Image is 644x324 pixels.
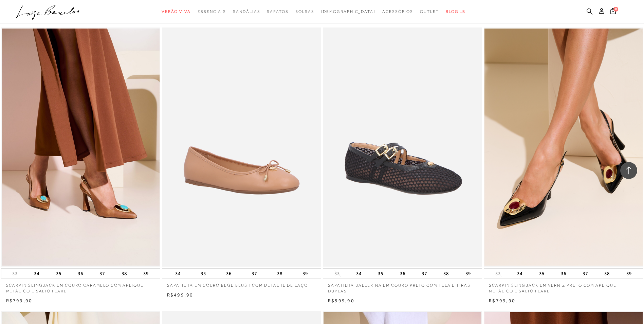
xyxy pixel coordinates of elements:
button: 34 [354,269,364,278]
button: 38 [441,269,451,278]
button: 39 [300,269,310,278]
span: Bolsas [295,9,314,14]
button: 38 [602,269,612,278]
button: 37 [97,269,107,278]
button: 38 [275,269,284,278]
span: Sandálias [233,9,260,14]
a: categoryNavScreenReaderText [420,5,439,18]
a: SAPATILHA BALLERINA EM COURO PRETO COM TELA E TIRAS DUPLAS SAPATILHA BALLERINA EM COURO PRETO COM... [324,29,481,266]
a: categoryNavScreenReaderText [295,5,314,18]
button: 39 [463,269,473,278]
a: categoryNavScreenReaderText [162,5,191,18]
button: 35 [199,269,208,278]
a: SAPATILHA EM COURO BEGE BLUSH COM DETALHE DE LAÇO [162,278,321,288]
img: SCARPIN SLINGBACK EM VERNIZ PRETO COM APLIQUE METÁLICO E SALTO FLARE [484,29,642,266]
button: 37 [581,269,590,278]
button: 34 [515,269,525,278]
a: SAPATILHA EM COURO BEGE BLUSH COM DETALHE DE LAÇO SAPATILHA EM COURO BEGE BLUSH COM DETALHE DE LAÇO [163,29,320,266]
button: 34 [173,269,183,278]
button: 35 [376,269,385,278]
span: Essenciais [198,9,226,14]
button: 39 [624,269,634,278]
a: noSubCategoriesText [321,5,375,18]
span: R$799,90 [489,298,515,303]
span: R$499,90 [167,292,194,298]
button: 33 [332,270,342,277]
button: 36 [559,269,568,278]
img: SAPATILHA BALLERINA EM COURO PRETO COM TELA E TIRAS DUPLAS [324,29,481,266]
a: categoryNavScreenReaderText [382,5,413,18]
img: SAPATILHA EM COURO BEGE BLUSH COM DETALHE DE LAÇO [163,29,320,266]
button: 37 [420,269,429,278]
a: BLOG LB [446,5,465,18]
span: R$599,90 [328,298,354,303]
button: 0 [608,7,618,17]
a: categoryNavScreenReaderText [233,5,260,18]
a: SCARPIN SLINGBACK EM COURO CARAMELO COM APLIQUE METÁLICO E SALTO FLARE [1,278,160,294]
button: 39 [141,269,151,278]
span: Sapatos [267,9,288,14]
span: R$799,90 [6,298,33,303]
a: SAPATILHA BALLERINA EM COURO PRETO COM TELA E TIRAS DUPLAS [323,278,482,294]
button: 33 [493,270,503,277]
a: SCARPIN SLINGBACK EM COURO CARAMELO COM APLIQUE METÁLICO E SALTO FLARE SCARPIN SLINGBACK EM COURO... [2,29,160,266]
img: SCARPIN SLINGBACK EM COURO CARAMELO COM APLIQUE METÁLICO E SALTO FLARE [2,29,160,266]
span: Verão Viva [162,9,191,14]
button: 36 [398,269,407,278]
button: 36 [76,269,85,278]
span: BLOG LB [446,9,465,14]
a: categoryNavScreenReaderText [267,5,288,18]
span: [DEMOGRAPHIC_DATA] [321,9,375,14]
a: categoryNavScreenReaderText [198,5,226,18]
button: 35 [54,269,63,278]
span: 0 [613,7,618,12]
button: 33 [10,270,20,277]
button: 35 [537,269,547,278]
a: SCARPIN SLINGBACK EM VERNIZ PRETO COM APLIQUE METÁLICO E SALTO FLARE SCARPIN SLINGBACK EM VERNIZ ... [484,29,642,266]
button: 36 [224,269,234,278]
button: 34 [32,269,41,278]
span: Acessórios [382,9,413,14]
span: Outlet [420,9,439,14]
button: 37 [250,269,259,278]
button: 38 [119,269,129,278]
a: SCARPIN SLINGBACK EM VERNIZ PRETO COM APLIQUE METÁLICO E SALTO FLARE [484,278,643,294]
